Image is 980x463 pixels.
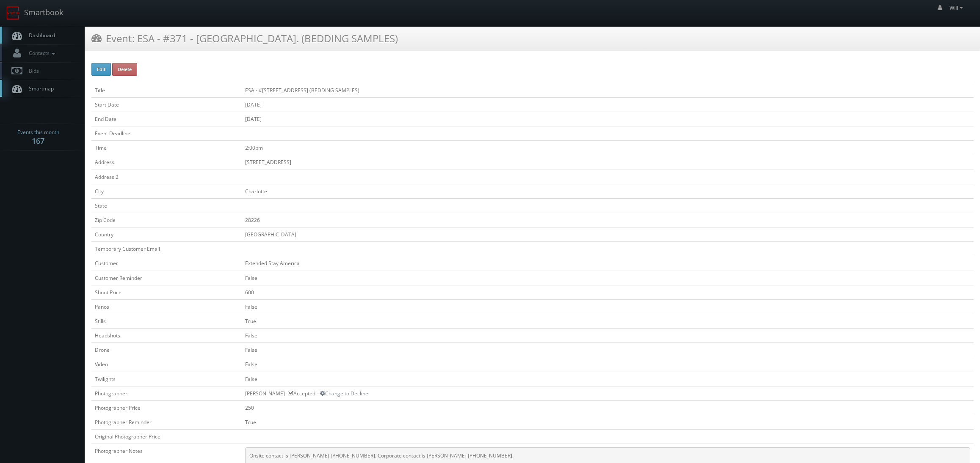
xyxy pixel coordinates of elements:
span: Bids [25,67,39,74]
h3: Event: ESA - #371 - [GEOGRAPHIC_DATA]. (BEDDING SAMPLES) [91,31,398,46]
td: Charlotte [242,184,974,198]
td: [DATE] [242,112,974,126]
td: Shoot Price [91,285,242,299]
img: smartbook-logo.png [6,6,20,20]
span: Events this month [17,128,59,137]
td: [PERSON_NAME] - Accepted -- [242,386,974,400]
span: Will [950,4,966,11]
td: Temporary Customer Email [91,242,242,256]
td: Title [91,83,242,97]
span: Smartmap [25,85,54,92]
td: Stills [91,314,242,328]
td: 600 [242,285,974,299]
td: Photographer Price [91,400,242,415]
td: True [242,415,974,429]
td: ESA - #[STREET_ADDRESS] (BEDDING SAMPLES) [242,83,974,97]
td: False [242,357,974,372]
td: False [242,343,974,357]
td: City [91,184,242,198]
td: Country [91,227,242,242]
td: True [242,314,974,328]
button: Edit [91,63,111,76]
a: Change to Decline [320,390,368,397]
td: False [242,299,974,314]
td: Original Photographer Price [91,430,242,444]
td: Customer Reminder [91,271,242,285]
td: False [242,271,974,285]
td: Panos [91,299,242,314]
td: 250 [242,400,974,415]
td: False [242,372,974,386]
td: Start Date [91,97,242,112]
td: False [242,329,974,343]
button: Delete [112,63,137,76]
td: [DATE] [242,97,974,112]
td: Address 2 [91,170,242,184]
td: Zip Code [91,213,242,227]
td: Video [91,357,242,372]
td: Photographer [91,386,242,400]
td: [GEOGRAPHIC_DATA] [242,227,974,242]
td: Headshots [91,329,242,343]
td: [STREET_ADDRESS] [242,155,974,170]
td: Customer [91,256,242,271]
td: 28226 [242,213,974,227]
td: State [91,198,242,213]
strong: 167 [32,136,44,146]
td: Address [91,155,242,170]
td: Extended Stay America [242,256,974,271]
td: Event Deadline [91,126,242,141]
td: Drone [91,343,242,357]
span: Dashboard [25,32,55,39]
td: 2:00pm [242,141,974,155]
td: Photographer Reminder [91,415,242,429]
td: End Date [91,112,242,126]
td: Time [91,141,242,155]
td: Twilights [91,372,242,386]
span: Contacts [25,49,57,57]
